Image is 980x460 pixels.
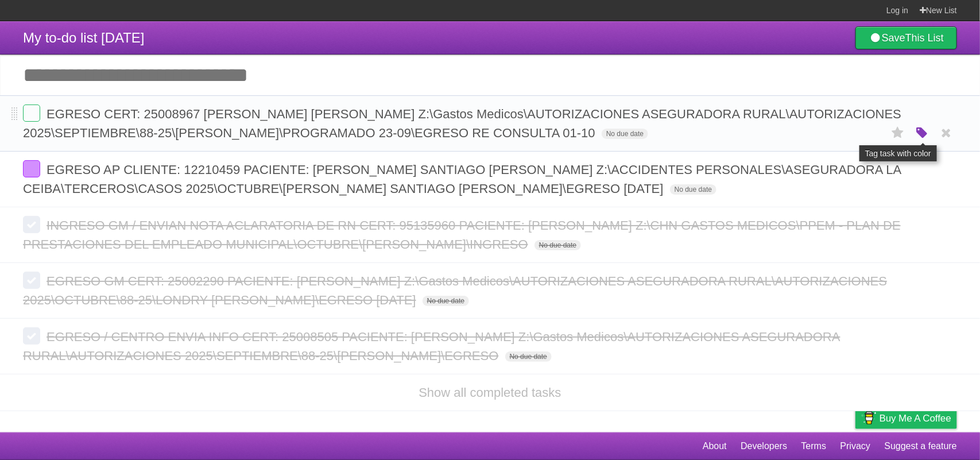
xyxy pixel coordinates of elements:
[23,163,901,196] span: EGRESO AP CLIENTE: 12210459 PACIENTE: [PERSON_NAME] SANTIAGO [PERSON_NAME] Z:\ACCIDENTES PERSONAL...
[855,408,957,429] a: Buy me a coffee
[534,240,581,250] span: No due date
[905,32,944,44] b: This List
[801,435,827,457] a: Terms
[23,216,40,233] label: Done
[23,105,40,122] label: Done
[703,435,727,457] a: About
[23,274,887,307] span: EGRESO GM CERT: 25002290 PACIENTE: [PERSON_NAME] Z:\Gastos Medicos\AUTORIZACIONES ASEGURADORA RUR...
[741,435,787,457] a: Developers
[840,435,870,457] a: Privacy
[23,30,145,45] span: My to-do list [DATE]
[23,327,40,345] label: Done
[885,435,957,457] a: Suggest a feature
[505,351,552,362] span: No due date
[419,385,561,400] a: Show all completed tasks
[670,184,716,195] span: No due date
[23,330,840,363] span: EGRESO / CENTRO ENVIA INFO CERT: 25008505 PACIENTE: [PERSON_NAME] Z:\Gastos Medicos\AUTORIZACIONE...
[602,129,648,139] span: No due date
[23,272,40,289] label: Done
[23,218,901,252] span: INGRESO GM / ENVIAN NOTA ACLARATORIA DE RN CERT: 95135960 PACIENTE: [PERSON_NAME] Z:\CHN GASTOS M...
[23,107,901,140] span: EGRESO CERT: 25008967 [PERSON_NAME] [PERSON_NAME] Z:\Gastos Medicos\AUTORIZACIONES ASEGURADORA RU...
[855,26,957,49] a: SaveThis List
[880,408,951,428] span: Buy me a coffee
[887,123,909,142] label: Star task
[423,296,469,306] span: No due date
[23,160,40,177] label: Done
[861,408,877,428] img: Buy me a coffee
